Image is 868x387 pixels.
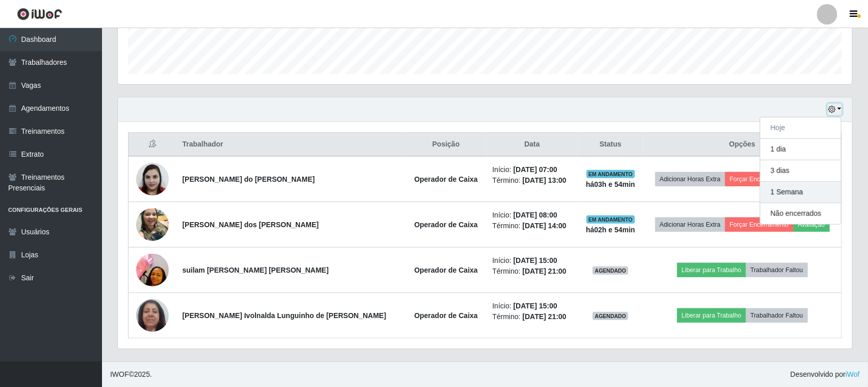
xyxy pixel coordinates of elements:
button: 3 dias [760,160,841,182]
img: 1709656431175.jpeg [136,294,169,337]
th: Posição [406,133,487,157]
time: [DATE] 14:00 [523,222,567,230]
li: Término: [493,175,572,186]
span: AGENDADO [593,312,628,320]
strong: Operador de Caixa [414,175,478,183]
span: EM ANDAMENTO [586,215,635,224]
time: [DATE] 21:00 [523,312,567,321]
button: Avaliação [794,217,830,232]
th: Opções [643,133,841,157]
span: AGENDADO [593,267,628,275]
img: 1745102593554.jpeg [136,203,169,246]
strong: [PERSON_NAME] dos [PERSON_NAME] [183,221,319,229]
button: Forçar Encerramento [725,217,794,232]
strong: Operador de Caixa [414,311,478,320]
strong: suilam [PERSON_NAME] [PERSON_NAME] [183,266,329,274]
time: [DATE] 15:00 [514,302,557,310]
button: Adicionar Horas Extra [655,217,725,232]
th: Trabalhador [176,133,406,157]
img: CoreUI Logo [17,8,62,20]
li: Término: [493,266,572,277]
time: [DATE] 07:00 [514,165,557,174]
li: Início: [493,255,572,266]
strong: [PERSON_NAME] do [PERSON_NAME] [183,175,315,183]
button: Hoje [760,117,841,139]
img: 1699901172433.jpeg [136,248,169,292]
strong: Operador de Caixa [414,266,478,274]
button: Adicionar Horas Extra [655,172,725,186]
li: Início: [493,164,572,175]
li: Término: [493,311,572,322]
button: Liberar para Trabalho [677,308,746,323]
button: Trabalhador Faltou [746,263,808,277]
li: Início: [493,301,572,311]
strong: há 03 h e 54 min [586,180,635,188]
li: Término: [493,221,572,231]
img: 1682003136750.jpeg [136,157,169,201]
button: Liberar para Trabalho [677,263,746,277]
button: Forçar Encerramento [725,172,794,186]
strong: há 02 h e 54 min [586,226,635,234]
a: iWof [846,370,860,378]
time: [DATE] 21:00 [523,267,567,275]
time: [DATE] 08:00 [514,211,557,219]
strong: Operador de Caixa [414,221,478,229]
button: Trabalhador Faltou [746,308,808,323]
li: Início: [493,210,572,221]
button: 1 Semana [760,182,841,203]
span: IWOF [110,370,129,378]
th: Status [578,133,643,157]
th: Data [487,133,578,157]
span: © 2025 . [110,369,152,380]
button: 1 dia [760,139,841,160]
span: EM ANDAMENTO [586,170,635,178]
time: [DATE] 15:00 [514,256,557,264]
button: Não encerrados [760,203,841,224]
time: [DATE] 13:00 [523,176,567,184]
span: Desenvolvido por [790,369,860,380]
strong: [PERSON_NAME] Ivolnalda Lunguinho de [PERSON_NAME] [183,311,387,320]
